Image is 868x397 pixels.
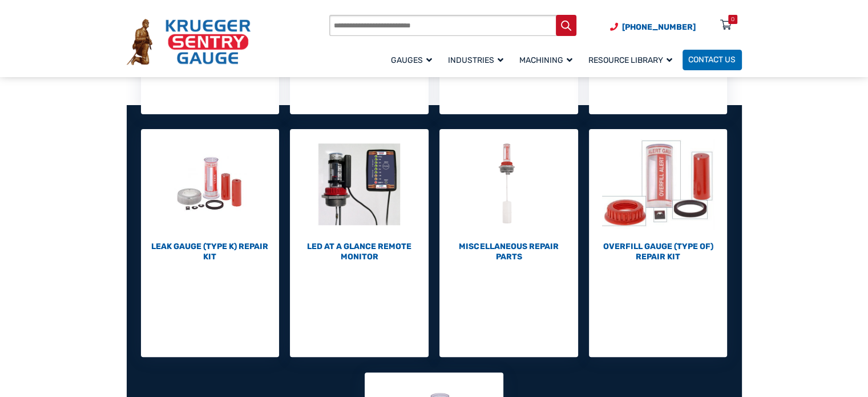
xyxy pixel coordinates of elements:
a: Visit product category Miscellaneous Repair Parts [439,129,578,262]
a: Gauges [385,48,442,71]
a: Visit product category Leak Gauge (Type K) Repair Kit [141,129,280,262]
div: 0 [731,15,734,24]
h2: Overfill Gauge (Type OF) Repair Kit [589,242,728,262]
h2: LED At A Glance Remote Monitor [290,242,429,262]
img: Krueger Sentry Gauge [127,19,251,65]
a: Visit product category LED At A Glance Remote Monitor [290,129,429,262]
img: Leak Gauge (Type K) Repair Kit [141,129,280,239]
span: [PHONE_NUMBER] [622,22,696,32]
a: Phone Number (920) 434-8860 [610,21,696,33]
span: Machining [519,55,572,65]
a: Resource Library [583,48,683,71]
img: Miscellaneous Repair Parts [439,129,578,239]
h2: Leak Gauge (Type K) Repair Kit [141,242,280,262]
img: Overfill Gauge (Type OF) Repair Kit [589,129,728,239]
a: Contact Us [683,50,742,70]
a: Machining [514,48,583,71]
h2: Miscellaneous Repair Parts [439,242,578,262]
a: Visit product category Overfill Gauge (Type OF) Repair Kit [589,129,728,262]
span: Contact Us [688,55,736,65]
span: Gauges [391,55,432,65]
img: LED At A Glance Remote Monitor [290,129,429,239]
span: Resource Library [588,55,672,65]
span: Industries [448,55,503,65]
a: Industries [442,48,514,71]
